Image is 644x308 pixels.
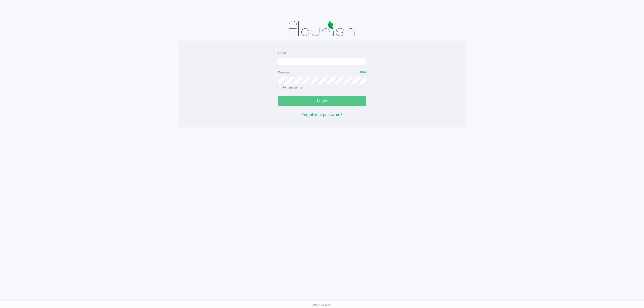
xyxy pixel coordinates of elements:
button: Forgot your password? [302,112,342,118]
input: Remember me [278,86,281,90]
span: Web: v1.40.0 [313,303,331,307]
label: Password [278,70,292,75]
label: Remember me [278,85,302,90]
span: Show [358,70,366,74]
label: Email [278,51,286,56]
